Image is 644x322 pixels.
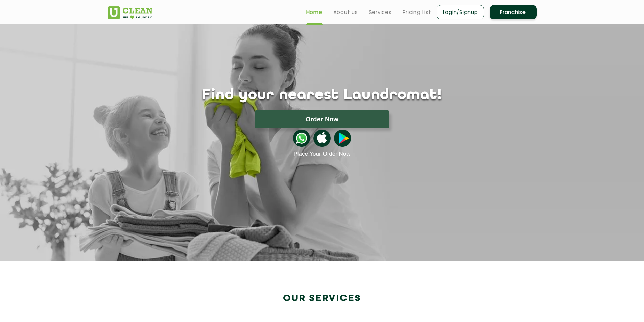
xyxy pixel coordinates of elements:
img: apple-icon.png [313,130,330,147]
a: Services [369,8,392,16]
img: whatsappicon.png [293,130,310,147]
a: About us [333,8,358,16]
img: UClean Laundry and Dry Cleaning [108,6,152,19]
h1: Find your nearest Laundromat! [102,87,542,104]
a: Franchise [490,5,537,19]
a: Home [306,8,323,16]
button: Order Now [255,110,389,128]
h2: Our Services [108,293,537,304]
img: playstoreicon.png [334,130,351,147]
a: Login/Signup [437,5,484,19]
a: Pricing List [403,8,431,16]
a: Place Your Order Now [293,151,350,157]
